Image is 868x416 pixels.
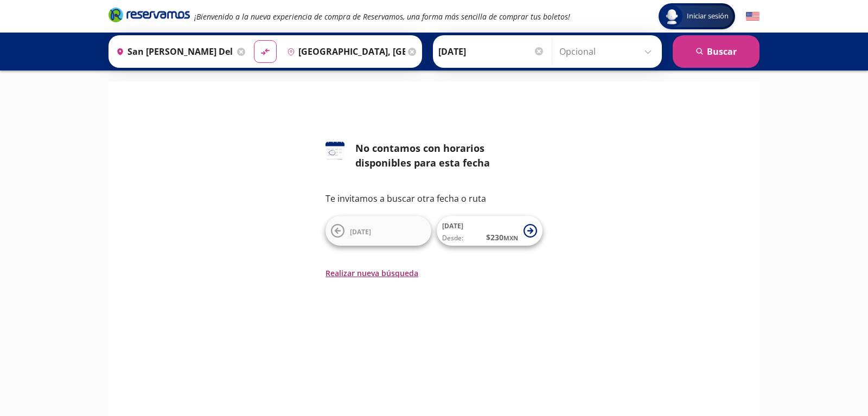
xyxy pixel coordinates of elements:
[503,234,518,242] small: MXN
[438,38,545,65] input: Elegir Fecha
[442,233,463,243] span: Desde:
[682,11,733,22] span: Iniciar sesión
[325,267,418,279] button: Realizar nueva búsqueda
[442,221,463,231] span: [DATE]
[673,35,759,68] button: Buscar
[112,38,234,65] input: Buscar Origen
[350,227,371,236] span: [DATE]
[559,38,656,65] input: Opcional
[486,232,518,243] span: $ 230
[355,141,542,170] div: No contamos con horarios disponibles para esta fecha
[325,216,431,246] button: [DATE]
[283,38,405,65] input: Buscar Destino
[437,216,542,246] button: [DATE]Desde:$230MXN
[194,11,570,22] em: ¡Bienvenido a la nueva experiencia de compra de Reservamos, una forma más sencilla de comprar tus...
[108,7,190,26] a: Brand Logo
[108,7,190,23] i: Brand Logo
[325,192,542,205] p: Te invitamos a buscar otra fecha o ruta
[746,10,759,23] button: English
